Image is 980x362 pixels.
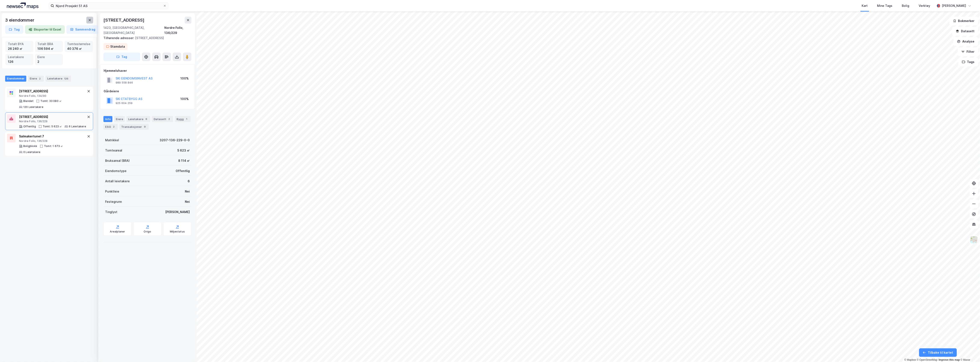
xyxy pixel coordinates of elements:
[5,25,23,34] button: Tag
[862,3,868,8] div: Kart
[105,199,122,204] div: Festegrunn
[164,25,191,35] div: Nordre Follo, 136/229
[8,42,31,46] div: Totalt BYA
[38,59,60,64] div: 2
[160,138,190,143] div: 3207-136-229-0-0
[23,125,36,128] div: Offentlig
[19,139,86,143] div: Nordre Follo, 136/228
[23,99,34,103] div: Blandet
[103,124,118,130] div: ESG
[112,125,116,129] div: 2
[8,55,31,59] div: Leietakere
[69,125,86,128] div: 6 Leietakere
[105,168,127,174] div: Eiendomstype
[103,17,145,24] div: [STREET_ADDRESS]
[19,134,86,139] div: Salmakertunet 7
[152,116,173,122] div: Datasett
[919,3,930,8] div: Verktøy
[28,76,44,82] div: Eiere
[105,189,119,194] div: Punktleie
[5,76,26,82] div: Eiendommer
[105,179,130,184] div: Antall leietakere
[127,116,150,122] div: Leietakere
[167,117,171,121] div: 2
[105,209,117,215] div: Tinglyst
[902,3,909,8] div: Bolig
[959,341,980,362] div: Kontrollprogram for chat
[66,25,99,34] button: Sammendrag
[185,199,190,204] div: Nei
[23,144,37,148] div: Boligblokk
[175,116,191,122] div: Bygg
[958,47,978,56] button: Filter
[188,179,190,184] div: 6
[917,358,938,361] a: OpenStreetMap
[958,58,978,66] button: Tags
[25,25,65,34] button: Eksporter til Excel
[144,230,151,233] div: Origo
[38,55,60,59] div: Eiere
[104,89,191,94] div: Gårdeiere
[19,114,86,119] div: [STREET_ADDRESS]
[110,230,125,233] div: Arealplaner
[67,42,90,46] div: Tomtestørrelse
[8,59,31,64] div: 126
[119,124,149,130] div: Transaksjoner
[959,341,980,362] iframe: Chat Widget
[23,150,40,154] div: 0 Leietakere
[949,17,978,25] button: Bokmerker
[19,94,86,98] div: Nordre Follo, 134/90
[952,27,978,35] button: Datasett
[143,125,147,129] div: 9
[103,53,140,61] button: Tag
[44,144,63,148] div: Tomt: 1 673 ㎡
[63,77,69,81] div: 126
[904,358,916,361] a: Mapbox
[103,116,112,122] div: Info
[970,236,978,244] img: Z
[19,89,86,94] div: [STREET_ADDRESS]
[877,3,893,8] div: Mine Tags
[5,17,35,24] div: 3 eiendommer
[105,138,119,143] div: Matrikkel
[104,68,191,73] div: Hjemmelshaver
[105,148,122,153] div: Tomteareal
[67,46,90,51] div: 40 376 ㎡
[116,81,133,84] div: 989 558 846
[185,117,189,121] div: 1
[54,3,163,9] input: Søk på adresse, matrikkel, gårdeiere, leietakere eller personer
[176,168,190,174] div: Offentlig
[942,3,966,8] div: [PERSON_NAME]
[170,230,185,233] div: Miljøstatus
[144,117,149,121] div: 6
[114,116,125,122] div: Eiere
[23,105,43,109] div: 120 Leietakere
[103,36,135,40] span: Tilhørende adresser:
[177,148,190,153] div: 5 623 ㎡
[939,358,960,361] a: Improve this map
[38,77,42,81] div: 2
[103,35,188,41] div: [STREET_ADDRESS]
[38,42,60,46] div: Totalt BRA
[43,125,62,128] div: Tomt: 5 623 ㎡
[178,158,190,163] div: 8 114 ㎡
[116,102,132,105] div: 925 604 259
[180,76,189,81] div: 100%
[919,348,957,357] button: Tilbake til kartet
[19,120,86,123] div: Nordre Follo, 136/229
[165,209,190,215] div: [PERSON_NAME]
[7,3,38,9] img: logo.a4113a55bc3d86da70a041830d287a7e.svg
[180,96,189,102] div: 100%
[46,76,71,82] div: Leietakere
[110,44,125,49] div: Stamdata
[185,189,190,194] div: Nei
[8,46,31,51] div: 26 240 ㎡
[954,37,978,46] button: Analyse
[103,25,164,35] div: 1423, [GEOGRAPHIC_DATA], [GEOGRAPHIC_DATA]
[40,99,62,103] div: Tomt: 33 080 ㎡
[38,46,60,51] div: 106 594 ㎡
[105,158,130,163] div: Bruksareal (BRA)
